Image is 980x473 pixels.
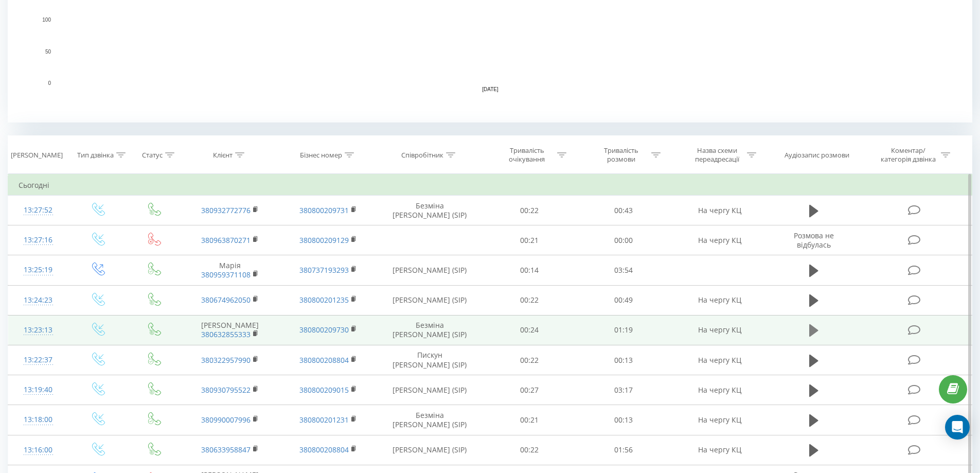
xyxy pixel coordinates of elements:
td: 00:22 [483,435,577,465]
text: 100 [42,17,51,23]
td: На чергу КЦ [670,435,768,465]
td: Пискун [PERSON_NAME] (SIP) [377,345,483,375]
td: Безміна [PERSON_NAME] (SIP) [377,405,483,435]
div: 13:24:23 [19,290,58,310]
a: 380990007996 [201,415,251,425]
div: Коментар/категорія дзвінка [878,146,938,164]
a: 380959371108 [201,270,251,279]
td: 00:27 [483,375,577,405]
div: 13:16:00 [19,440,58,460]
div: 13:23:13 [19,320,58,340]
td: 00:49 [577,285,671,315]
td: [PERSON_NAME] (SIP) [377,375,483,405]
td: 03:17 [577,375,671,405]
td: Безміна [PERSON_NAME] (SIP) [377,315,483,345]
td: [PERSON_NAME] (SIP) [377,435,483,465]
div: 13:18:00 [19,410,58,430]
a: 380800201235 [299,295,349,305]
div: Назва схеми переадресації [689,146,744,164]
text: 50 [45,49,51,55]
div: 13:22:37 [19,350,58,370]
a: 380930795522 [201,385,251,395]
td: 00:22 [483,285,577,315]
a: 380800209129 [299,235,349,245]
div: Аудіозапис розмови [785,151,849,160]
td: [PERSON_NAME] (SIP) [377,285,483,315]
text: [DATE] [482,86,498,92]
td: На чергу КЦ [670,345,768,375]
div: 13:25:19 [19,260,58,280]
a: 380632855333 [201,329,251,339]
td: На чергу КЦ [670,375,768,405]
a: 380737193293 [299,265,349,275]
div: Бізнес номер [300,151,342,160]
a: 380322957990 [201,355,251,365]
a: 380800209015 [299,385,349,395]
div: Тип дзвінка [77,151,114,160]
div: 13:27:16 [19,230,58,250]
td: 01:56 [577,435,671,465]
a: 380633958847 [201,445,251,454]
td: 00:00 [577,225,671,255]
td: Безміна [PERSON_NAME] (SIP) [377,196,483,225]
td: На чергу КЦ [670,315,768,345]
td: На чергу КЦ [670,225,768,255]
td: 00:13 [577,405,671,435]
td: 00:21 [483,405,577,435]
a: 380963870271 [201,235,251,245]
div: 13:19:40 [19,380,58,400]
td: 03:54 [577,255,671,285]
td: На чергу КЦ [670,196,768,225]
div: Open Intercom Messenger [945,415,970,440]
a: 380800208804 [299,355,349,365]
div: Тривалість очікування [500,146,555,164]
div: Клієнт [213,151,233,160]
td: 00:21 [483,225,577,255]
a: 380800201231 [299,415,349,425]
div: [PERSON_NAME] [11,151,63,160]
a: 380674962050 [201,295,251,305]
a: 380932772776 [201,205,251,215]
td: Марія [181,255,279,285]
div: Співробітник [401,151,443,160]
text: 0 [48,80,51,86]
td: Сьогодні [8,175,972,196]
div: Тривалість розмови [594,146,649,164]
a: 380800209730 [299,325,349,335]
td: 00:13 [577,345,671,375]
td: На чергу КЦ [670,285,768,315]
td: [PERSON_NAME] [181,315,279,345]
div: 13:27:52 [19,200,58,220]
td: 00:22 [483,196,577,225]
div: Статус [142,151,163,160]
td: 00:22 [483,345,577,375]
td: 00:24 [483,315,577,345]
td: 01:19 [577,315,671,345]
td: 00:14 [483,255,577,285]
td: [PERSON_NAME] (SIP) [377,255,483,285]
a: 380800208804 [299,445,349,454]
span: Розмова не відбулась [794,231,834,250]
td: На чергу КЦ [670,405,768,435]
a: 380800209731 [299,205,349,215]
td: 00:43 [577,196,671,225]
